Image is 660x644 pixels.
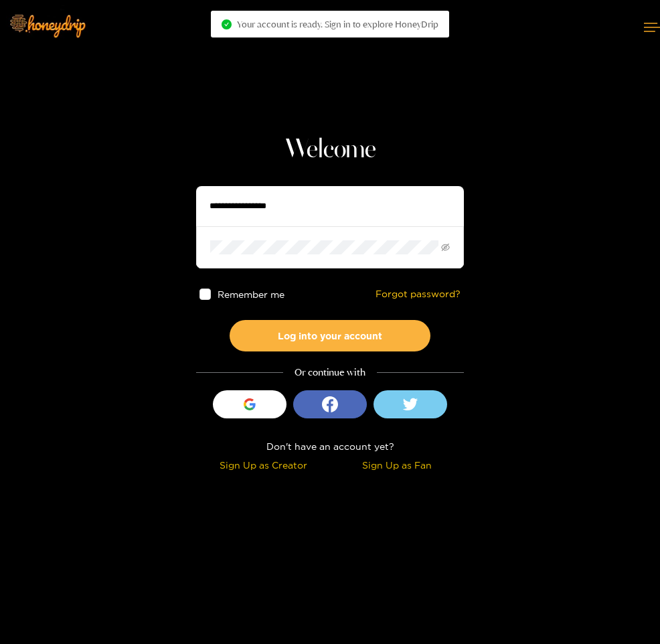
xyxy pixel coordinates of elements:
[441,243,450,252] span: eye-invisible
[218,289,284,299] span: Remember me
[230,320,430,351] button: Log into your account
[196,134,464,166] h1: Welcome
[196,365,464,380] div: Or continue with
[196,438,464,454] div: Don't have an account yet?
[199,457,327,473] div: Sign Up as Creator
[237,19,438,29] span: Your account is ready. Sign in to explore HoneyDrip
[376,289,461,300] a: Forgot password?
[333,457,461,473] div: Sign Up as Fan
[222,19,232,29] span: check-circle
